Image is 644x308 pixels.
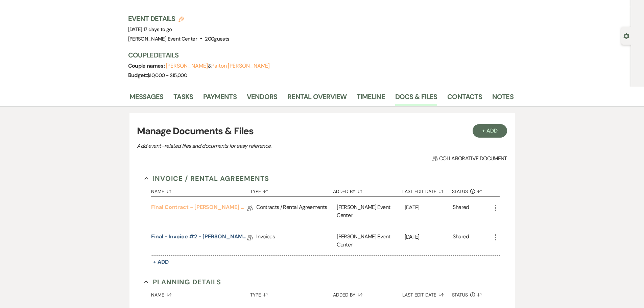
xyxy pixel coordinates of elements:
span: + Add [153,258,169,265]
button: Last Edit Date [402,184,452,196]
p: [DATE] [405,233,453,241]
button: Type [250,184,333,196]
a: Contacts [447,91,482,106]
span: Status [452,189,468,194]
div: [PERSON_NAME] Event Center [337,226,404,255]
span: 17 days to go [143,26,172,33]
span: [PERSON_NAME] Event Center [128,35,197,42]
p: Add event–related files and documents for easy reference. [137,142,374,150]
a: Rental Overview [287,91,347,106]
button: Added By [333,287,402,300]
a: Final Contract - [PERSON_NAME] & Paiton [PERSON_NAME] Wedding - Platinum - [DATE] [151,203,247,214]
div: Shared [453,233,469,249]
p: [DATE] [405,203,453,212]
span: $10,000 - $15,000 [147,72,187,79]
h3: Couple Details [128,50,507,60]
button: + Add [151,257,171,267]
span: [DATE] [128,26,172,33]
span: | [142,26,172,33]
div: [PERSON_NAME] Event Center [337,197,404,226]
button: Added By [333,184,402,196]
div: Contracts / Rental Agreements [256,197,337,226]
div: Shared [453,203,469,219]
a: Vendors [247,91,277,106]
a: Final - Invoice #2 - [PERSON_NAME] Wedding - Platinum Package - [DATE] [151,233,247,243]
div: Invoices [256,226,337,255]
button: Status [452,287,492,300]
button: Invoice / Rental Agreements [144,173,269,184]
button: [PERSON_NAME] [166,63,208,69]
button: + Add [473,124,507,138]
a: Tasks [173,91,193,106]
button: Last Edit Date [402,287,452,300]
button: Open lead details [623,32,629,39]
span: Budget: [128,72,147,79]
span: Collaborative document [432,155,507,163]
a: Payments [203,91,237,106]
span: 200 guests [205,35,229,42]
button: Status [452,184,492,196]
h3: Manage Documents & Files [137,124,507,138]
button: Name [151,184,250,196]
h3: Event Details [128,14,230,23]
span: Status [452,292,468,297]
button: Name [151,287,250,300]
button: Planning Details [144,277,221,287]
a: Docs & Files [395,91,437,106]
a: Messages [129,91,164,106]
button: Paiton [PERSON_NAME] [211,63,270,69]
span: & [166,63,270,69]
button: Type [250,287,333,300]
a: Notes [492,91,514,106]
span: Couple names: [128,62,166,69]
a: Timeline [357,91,385,106]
